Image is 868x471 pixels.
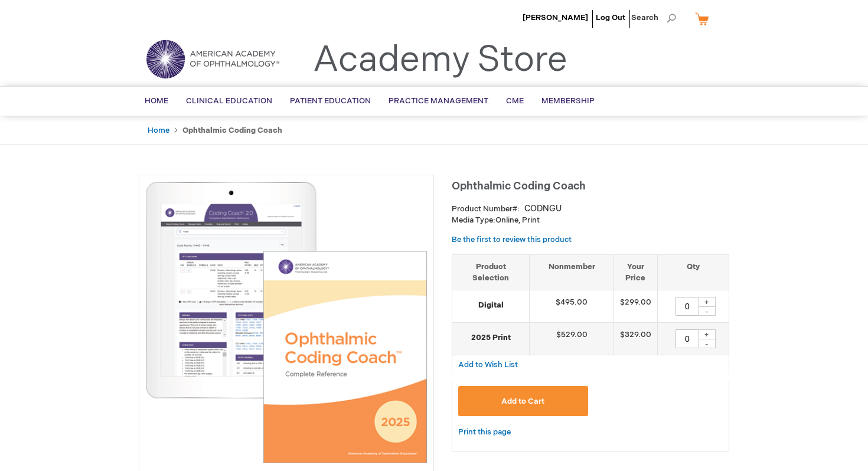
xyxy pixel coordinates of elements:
[458,332,523,344] strong: 2025 Print
[698,329,716,339] div: +
[657,254,729,290] th: Qty
[631,6,676,30] span: Search
[182,126,282,135] strong: Ophthalmic Coding Coach
[676,329,699,348] input: Qty
[458,425,511,440] a: Print this page
[290,96,371,106] span: Patient Education
[523,13,588,22] a: [PERSON_NAME]
[452,235,572,244] a: Be the first to review this product
[452,180,586,192] span: Ophthalmic Coding Coach
[614,254,657,290] th: Your Price
[145,181,428,463] img: Ophthalmic Coding Coach
[501,397,544,406] span: Add to Cart
[458,386,588,416] button: Add to Cart
[458,359,518,369] a: Add to Wish List
[452,204,520,214] strong: Product Number
[452,215,495,225] strong: Media Type:
[530,254,614,290] th: Nonmember
[313,39,567,81] a: Academy Store
[530,323,614,355] td: $529.00
[389,96,488,106] span: Practice Management
[458,360,518,369] span: Add to Wish List
[698,306,716,316] div: -
[541,96,595,106] span: Membership
[145,96,168,106] span: Home
[698,297,716,307] div: +
[614,290,657,323] td: $299.00
[676,297,699,316] input: Qty
[506,96,524,106] span: CME
[614,323,657,355] td: $329.00
[148,126,169,135] a: Home
[458,300,523,311] strong: Digital
[452,254,530,290] th: Product Selection
[186,96,272,106] span: Clinical Education
[698,339,716,348] div: -
[452,215,729,226] p: Online, Print
[596,13,625,22] a: Log Out
[524,203,562,215] div: CODNGU
[530,290,614,323] td: $495.00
